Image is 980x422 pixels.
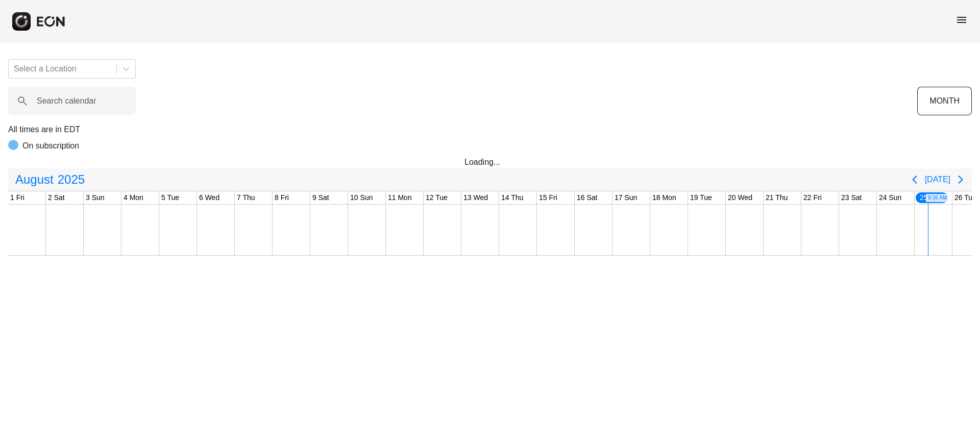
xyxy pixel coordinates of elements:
[904,169,925,190] button: Previous page
[499,191,525,204] div: 14 Thu
[273,191,291,204] div: 8 Fri
[386,191,414,204] div: 11 Mon
[197,191,222,204] div: 6 Wed
[839,191,864,204] div: 23 Sat
[650,191,678,204] div: 18 Mon
[537,191,559,204] div: 15 Fri
[726,191,754,204] div: 20 Wed
[56,169,87,190] span: 2025
[877,191,903,204] div: 24 Sun
[424,191,450,204] div: 12 Tue
[688,191,714,204] div: 19 Tue
[13,169,56,190] span: August
[37,95,96,107] label: Search calendar
[84,191,107,204] div: 3 Sun
[917,87,972,115] button: MONTH
[612,191,639,204] div: 17 Sun
[464,156,516,168] div: Loading...
[925,170,950,189] button: [DATE]
[801,191,824,204] div: 22 Fri
[8,191,27,204] div: 1 Fri
[764,191,790,204] div: 21 Thu
[46,191,67,204] div: 2 Sat
[22,140,79,152] p: On subscription
[121,191,145,204] div: 4 Mon
[461,191,490,204] div: 13 Wed
[915,191,949,204] div: 25 Mon
[310,191,331,204] div: 9 Sat
[348,191,375,204] div: 10 Sun
[952,191,978,204] div: 26 Tue
[950,169,971,190] button: Next page
[9,169,91,190] button: August2025
[159,191,181,204] div: 5 Tue
[575,191,599,204] div: 16 Sat
[8,123,972,136] p: All times are in EDT
[235,191,257,204] div: 7 Thu
[955,14,968,26] span: menu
